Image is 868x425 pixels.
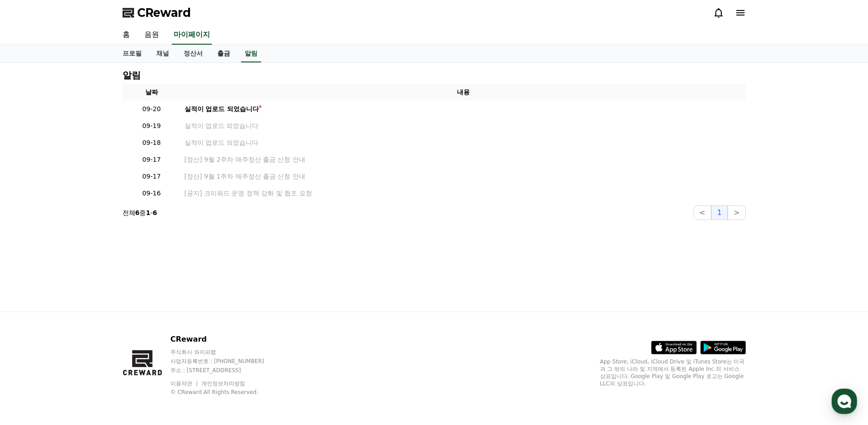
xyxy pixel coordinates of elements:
[126,138,177,148] p: 09-18
[60,289,118,312] a: 대화
[181,84,746,101] th: 내용
[600,358,746,387] p: App Store, iCloud, iCloud Drive 및 iTunes Store는 미국과 그 밖의 나라 및 지역에서 등록된 Apple Inc.의 서비스 상표입니다. Goo...
[201,380,245,387] a: 개인정보처리방침
[185,138,742,148] a: 실적이 업로드 되었습니다
[185,172,742,181] a: [정산] 9월 1주차 매주정산 출금 신청 안내
[153,209,157,216] strong: 6
[123,5,191,20] a: CReward
[170,380,199,387] a: 이용약관
[711,205,728,220] button: 1
[126,121,177,131] p: 09-19
[185,189,742,198] a: [공지] 크리워드 운영 정책 강화 및 협조 요청
[115,26,137,45] a: 홈
[146,209,150,216] strong: 1
[29,302,34,310] span: 홈
[115,45,149,62] a: 프로필
[210,45,237,62] a: 출금
[137,26,166,45] a: 음원
[241,45,261,62] a: 알림
[123,70,141,80] h4: 알림
[172,26,212,45] a: 마이페이지
[123,84,181,101] th: 날짜
[83,303,94,310] span: 대화
[728,205,745,220] button: >
[3,289,60,312] a: 홈
[126,172,177,181] p: 09-17
[170,367,282,374] p: 주소 : [STREET_ADDRESS]
[149,45,176,62] a: 채널
[137,5,191,20] span: CReward
[176,45,210,62] a: 정산서
[135,209,140,216] strong: 6
[185,155,742,164] a: [정산] 9월 2주차 매주정산 출금 신청 안내
[170,389,282,396] p: © CReward All Rights Reserved.
[185,104,742,114] a: 실적이 업로드 되었습니다
[126,155,177,164] p: 09-17
[693,205,711,220] button: <
[185,104,259,114] div: 실적이 업로드 되었습니다
[170,358,282,365] p: 사업자등록번호 : [PHONE_NUMBER]
[118,289,175,312] a: 설정
[123,208,157,217] p: 전체 중 -
[126,104,177,114] p: 09-20
[141,302,152,310] span: 설정
[185,121,742,131] a: 실적이 업로드 되었습니다
[126,189,177,198] p: 09-16
[170,348,282,356] p: 주식회사 와이피랩
[170,334,282,345] p: CReward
